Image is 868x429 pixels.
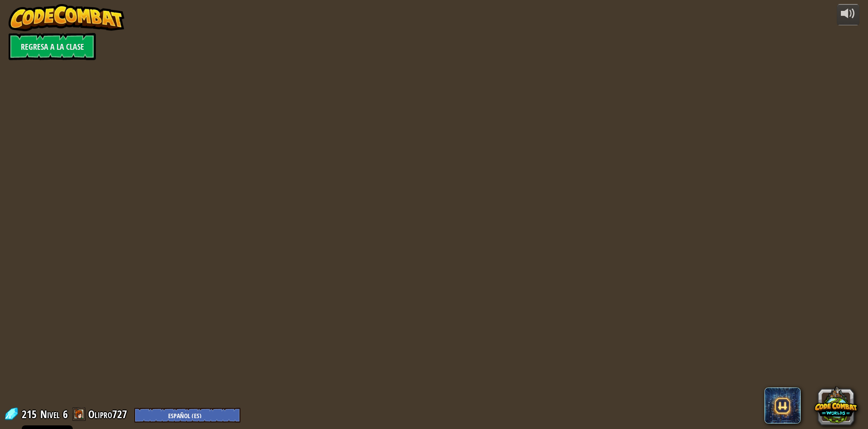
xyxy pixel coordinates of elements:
[9,4,124,31] img: CodeCombat - Learn how to code by playing a game
[63,407,68,421] span: 6
[837,4,859,25] button: Ajustar volúmen
[9,33,96,60] a: Regresa a la clase
[88,407,130,421] a: Olipro727
[40,407,60,422] span: Nivel
[22,407,39,421] span: 215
